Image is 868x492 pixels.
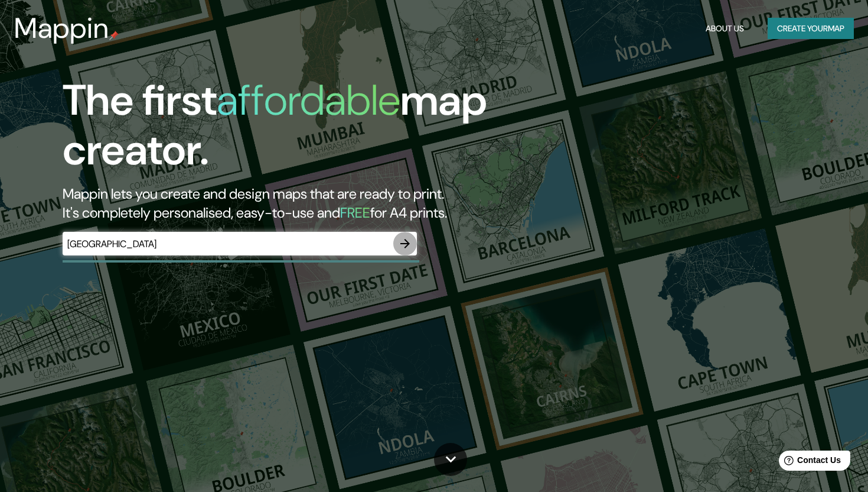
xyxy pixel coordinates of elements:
[701,18,749,40] button: About Us
[217,73,400,128] h1: affordable
[763,446,855,479] iframe: Help widget launcher
[63,184,497,222] h2: Mappin lets you create and design maps that are ready to print. It's completely personalised, eas...
[63,76,497,184] h1: The first map creator.
[340,203,370,222] h5: FREE
[14,12,109,45] h3: Mappin
[63,237,393,251] input: Choose your favourite place
[768,18,854,40] button: Create yourmap
[109,31,119,40] img: mappin-pin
